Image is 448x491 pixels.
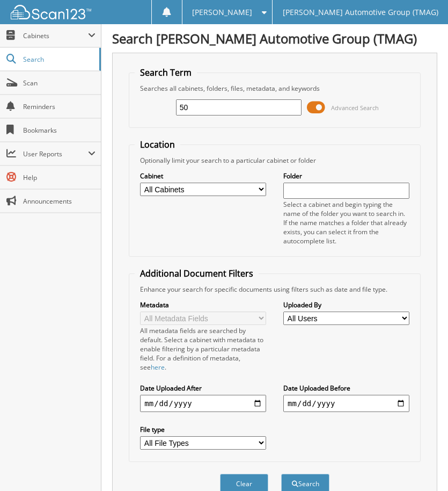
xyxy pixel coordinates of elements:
label: Folder [283,171,409,180]
legend: Additional Document Filters [135,268,259,279]
label: Date Uploaded After [140,384,266,393]
img: scan123-logo-white.svg [11,5,91,19]
a: here [151,363,165,372]
span: [PERSON_NAME] [192,9,252,16]
label: Cabinet [140,171,266,180]
span: Announcements [23,197,96,206]
span: Help [23,173,96,182]
legend: Search Term [135,67,197,78]
div: Select a cabinet and begin typing the name of the folder you want to search in. If the name match... [283,200,409,245]
span: Reminders [23,102,96,111]
div: All metadata fields are searched by default. Select a cabinet with metadata to enable filtering b... [140,326,266,372]
span: Bookmarks [23,126,96,135]
span: Cabinets [23,31,88,40]
label: Uploaded By [283,300,409,309]
input: start [140,395,266,412]
input: end [283,395,409,412]
div: Optionally limit your search to a particular cabinet or folder [135,156,414,165]
span: Scan [23,78,96,88]
div: Searches all cabinets, folders, files, metadata, and keywords [135,84,414,93]
h1: Search [PERSON_NAME] Automotive Group (TMAG) [112,30,437,47]
label: Metadata [140,300,266,309]
label: File type [140,425,266,434]
label: Date Uploaded Before [283,384,409,393]
div: Enhance your search for specific documents using filters such as date and file type. [135,285,414,294]
span: Search [23,55,94,64]
span: User Reports [23,149,88,158]
span: [PERSON_NAME] Automotive Group (TMAG) [283,9,438,16]
legend: Location [135,139,180,150]
span: Advanced Search [331,104,379,112]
